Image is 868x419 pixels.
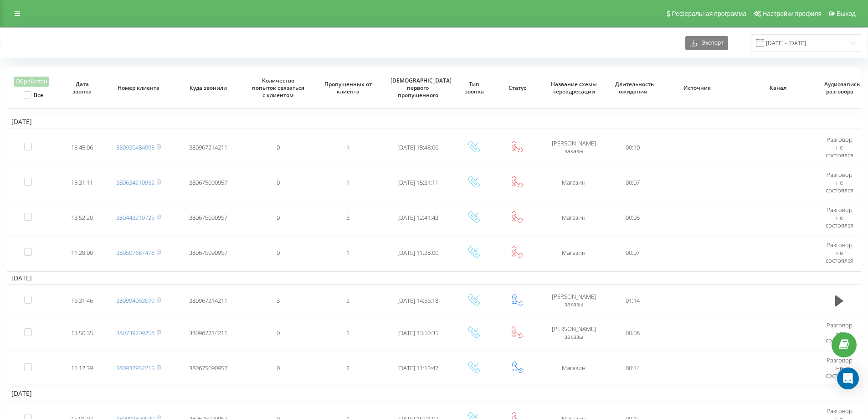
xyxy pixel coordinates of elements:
[61,316,103,349] td: 13:50:35
[277,364,280,372] span: 0
[397,296,438,305] span: [DATE] 14:56:18
[609,351,657,384] td: 00:14
[116,248,154,257] a: 380507687478
[24,91,43,99] label: Все
[346,248,349,257] span: 1
[189,143,227,151] span: 380967214211
[189,329,227,337] span: 380967214211
[7,387,861,400] td: [DATE]
[609,287,657,314] td: 01:14
[67,81,98,95] span: Дата звонка
[277,143,280,151] span: 0
[346,364,349,372] span: 2
[539,201,608,234] td: Магазин
[116,213,154,222] a: 380443210725
[539,316,608,349] td: [PERSON_NAME] заказы
[251,77,306,98] span: Количество попыток связаться с клиентом
[277,213,280,222] span: 0
[189,248,227,257] span: 380675090957
[116,296,154,305] a: 380994063579
[546,81,601,95] span: Название схемы переадресации
[609,236,657,269] td: 00:07
[665,84,729,92] span: Источник
[346,329,349,337] span: 1
[397,143,438,151] span: [DATE] 15:45:06
[346,178,349,186] span: 1
[116,329,154,337] a: 380739209256
[826,135,853,159] span: Разговор не состоялся
[609,316,657,349] td: 00:08
[346,213,349,222] span: 3
[397,329,438,337] span: [DATE] 13:50:35
[397,248,438,257] span: [DATE] 11:28:00
[672,10,746,17] span: Реферальная программа
[746,84,810,92] span: Канал
[181,84,236,92] span: Куда звонили
[189,178,227,186] span: 380675090957
[116,143,154,151] a: 380930484995
[685,36,728,50] button: Экспорт
[502,84,533,92] span: Статус
[539,287,608,314] td: [PERSON_NAME] заказы
[61,166,103,199] td: 15:31:11
[277,248,280,257] span: 0
[697,40,724,47] span: Экспорт
[826,171,853,194] span: Разговор не состоялся
[61,287,103,314] td: 16:31:46
[826,241,853,264] span: Разговор не состоялся
[61,351,103,384] td: 11:12:39
[837,10,856,17] span: Выход
[189,364,227,372] span: 380675090957
[824,81,855,95] span: Аудиозапись разговора
[397,364,438,372] span: [DATE] 11:10:47
[539,131,608,164] td: [PERSON_NAME] заказы
[615,81,651,95] span: Длительность ожидания
[762,10,822,17] span: Настройки профиля
[116,178,154,186] a: 380634210952
[397,178,438,186] span: [DATE] 15:31:11
[539,236,608,269] td: Магазин
[321,81,375,95] span: Пропущенных от клиента
[111,84,166,92] span: Номер клиента
[609,166,657,199] td: 00:07
[277,178,280,186] span: 0
[609,131,657,164] td: 00:10
[277,296,280,305] span: 3
[539,351,608,384] td: Магазин
[277,329,280,337] span: 0
[609,201,657,234] td: 00:05
[826,206,853,229] span: Разговор не состоялся
[61,236,103,269] td: 11:28:00
[390,77,445,98] span: [DEMOGRAPHIC_DATA] первого пропущенного
[61,131,103,164] td: 15:45:06
[539,166,608,199] td: Магазин
[459,81,489,95] span: Тип звонка
[7,115,861,129] td: [DATE]
[189,296,227,305] span: 380967214211
[61,201,103,234] td: 13:52:20
[397,213,438,222] span: [DATE] 12:41:43
[346,143,349,151] span: 1
[189,213,227,222] span: 380675090957
[116,364,154,372] a: 380932952215
[7,271,861,285] td: [DATE]
[837,367,859,389] div: Open Intercom Messenger
[826,321,853,345] span: Разговор не состоялся
[346,296,349,305] span: 2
